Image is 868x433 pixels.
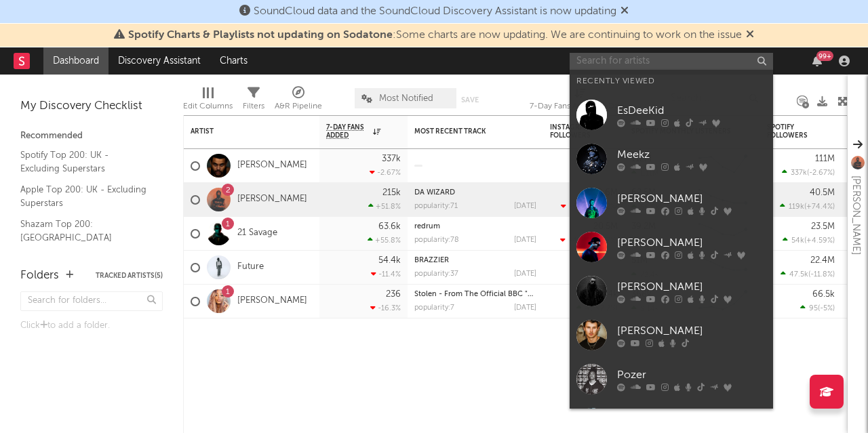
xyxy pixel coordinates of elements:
[570,357,773,401] a: Pozer
[20,217,149,245] a: Shazam Top 200: [GEOGRAPHIC_DATA]
[617,367,766,383] div: Pozer
[791,169,807,177] span: 337k
[570,313,773,357] a: [PERSON_NAME]
[237,228,277,239] a: 21 Savage
[530,81,631,121] div: 7-Day Fans Added (7-Day Fans Added)
[20,98,163,115] div: My Discovery Checklist
[414,291,536,298] div: Stolen - From The Official BBC "Champion" Soundtrack
[848,176,864,255] div: [PERSON_NAME]
[20,128,163,144] div: Recommended
[576,73,766,89] div: Recently Viewed
[810,256,835,265] div: 22.4M
[811,222,835,231] div: 23.5M
[237,160,307,171] a: [PERSON_NAME]
[378,256,401,265] div: 54.4k
[780,202,835,211] div: ( )
[570,181,773,225] a: [PERSON_NAME]
[812,56,822,66] button: 99+
[782,168,835,177] div: ( )
[382,188,401,197] div: 215k
[617,190,766,207] div: [PERSON_NAME]
[370,304,401,312] div: -16.3 %
[414,223,440,230] a: redrum
[243,81,264,121] div: Filters
[810,188,835,197] div: 40.5M
[382,154,401,163] div: 337k
[414,291,610,298] a: Stolen - From The Official BBC "Champion" Soundtrack
[570,93,773,137] a: EsDeeKid
[514,304,536,312] div: [DATE]
[414,257,449,264] a: BRAZZIER
[386,290,401,299] div: 236
[183,98,233,115] div: Edit Columns
[806,203,833,211] span: +74.4 %
[746,30,754,41] span: Dismiss
[379,94,433,103] span: Most Notified
[414,257,536,264] div: BRAZZIER
[20,318,163,334] div: Click to add a folder.
[783,236,835,245] div: ( )
[620,6,629,17] span: Dismiss
[183,81,233,121] div: Edit Columns
[128,30,393,41] span: Spotify Charts & Playlists not updating on Sodatone
[570,137,773,181] a: Meekz
[20,182,149,210] a: Apple Top 200: UK - Excluding Superstars
[128,30,742,41] span: : Some charts are now updating. We are continuing to work on the issue
[570,269,773,313] a: [PERSON_NAME]
[809,169,833,177] span: -2.67 %
[414,189,455,197] a: DA WIZARD
[414,223,536,230] div: redrum
[237,262,264,273] a: Future
[514,270,536,278] div: [DATE]
[191,127,292,136] div: Artist
[210,47,257,75] a: Charts
[275,81,322,121] div: A&R Pipeline
[368,236,401,245] div: +55.8 %
[414,127,516,136] div: Most Recent Track
[20,148,149,176] a: Spotify Top 200: UK - Excluding Superstars
[254,6,616,17] span: SoundCloud data and the SoundCloud Discovery Assistant is now updating
[275,98,322,115] div: A&R Pipeline
[789,203,804,211] span: 119k
[378,222,401,231] div: 63.6k
[243,98,264,115] div: Filters
[414,304,454,312] div: popularity: 7
[370,168,401,177] div: -2.67 %
[237,295,307,307] a: [PERSON_NAME]
[414,203,458,210] div: popularity: 71
[809,305,818,312] span: 95
[617,234,766,251] div: [PERSON_NAME]
[20,291,163,311] input: Search for folders...
[530,98,631,115] div: 7-Day Fans Added (7-Day Fans Added)
[560,236,618,245] div: ( )
[570,225,773,269] a: [PERSON_NAME]
[800,304,835,312] div: ( )
[789,271,808,279] span: 47.5k
[414,270,458,278] div: popularity: 37
[414,189,536,197] div: DA WIZARD
[810,271,833,279] span: -11.8 %
[326,123,370,140] span: 7-Day Fans Added
[820,305,833,312] span: -5 %
[514,236,536,244] div: [DATE]
[561,202,618,211] div: ( )
[781,270,835,279] div: ( )
[414,236,459,244] div: popularity: 78
[816,51,833,61] div: 99 +
[617,102,766,119] div: EsDeeKid
[550,123,597,140] div: Instagram Followers
[20,268,59,284] div: Folders
[461,96,479,104] button: Save
[514,203,536,210] div: [DATE]
[806,237,833,245] span: +4.59 %
[43,47,108,75] a: Dashboard
[617,146,766,163] div: Meekz
[569,237,587,245] span: -4.5k
[815,154,835,163] div: 111M
[791,237,804,245] span: 54k
[237,194,307,205] a: [PERSON_NAME]
[812,290,835,299] div: 66.5k
[570,53,773,70] input: Search for artists
[96,272,163,279] button: Tracked Artists(5)
[617,323,766,339] div: [PERSON_NAME]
